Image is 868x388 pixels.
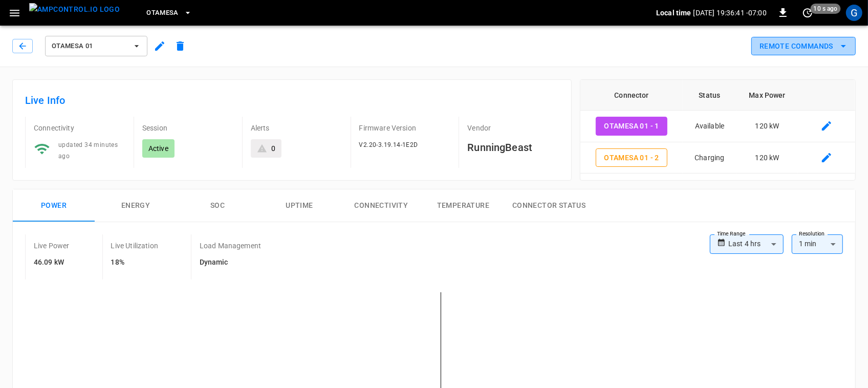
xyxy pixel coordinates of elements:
table: connector table [580,80,855,174]
button: Connector Status [504,189,594,222]
p: Active [148,143,168,154]
img: ampcontrol.io logo [29,3,120,16]
button: OtaMesa 01 [45,36,147,56]
span: V2.20-3.19.14-1E2D [359,141,418,148]
label: Time Range [717,230,746,238]
span: updated 34 minutes ago [58,141,118,160]
label: Resolution [799,230,824,238]
h6: RunningBeast [467,139,559,156]
p: [DATE] 19:36:41 -07:00 [693,8,767,18]
th: Status [683,80,736,111]
button: Power [13,189,95,222]
button: Connectivity [340,189,422,222]
button: Temperature [422,189,504,222]
td: Available [683,111,736,142]
div: remote commands options [751,37,856,56]
h6: 18% [111,257,158,268]
h6: Dynamic [200,257,261,268]
span: OtaMesa [146,7,179,19]
button: set refresh interval [799,5,816,21]
td: 120 kW [736,142,798,174]
button: OtaMesa [142,3,196,23]
p: Live Utilization [111,241,158,251]
th: Max Power [736,80,798,111]
p: Load Management [200,241,261,251]
button: OtaMesa 01 - 1 [596,117,667,136]
div: 1 min [792,234,843,254]
div: profile-icon [846,5,862,21]
button: OtaMesa 01 - 2 [596,148,667,167]
button: SOC [177,189,258,222]
p: Live Power [34,241,70,251]
p: Local time [656,8,691,18]
button: Uptime [258,189,340,222]
th: Connector [580,80,683,111]
span: OtaMesa 01 [52,40,127,52]
p: Vendor [467,123,559,133]
button: Energy [95,189,177,222]
td: Charging [683,142,736,174]
button: Remote Commands [751,37,856,56]
span: 10 s ago [811,4,841,14]
p: Connectivity [34,123,125,133]
p: Alerts [251,123,342,133]
p: Firmware Version [359,123,451,133]
div: Last 4 hrs [728,234,784,254]
h6: Live Info [25,92,559,109]
h6: 46.09 kW [34,257,70,268]
td: 120 kW [736,111,798,142]
div: 0 [271,143,275,154]
p: Session [142,123,234,133]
